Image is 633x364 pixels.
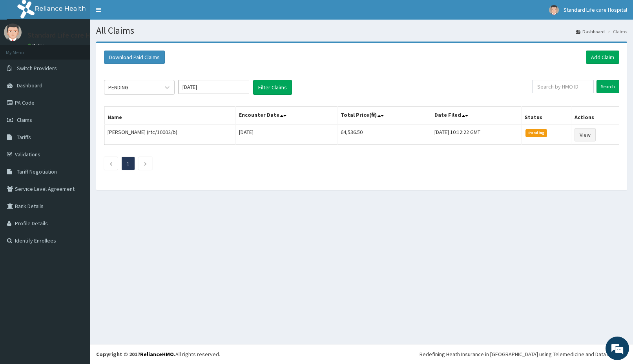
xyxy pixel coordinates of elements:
[431,125,522,145] td: [DATE] 10:12:22 GMT
[420,350,627,358] div: Redefining Heath Insurance in [GEOGRAPHIC_DATA] using Telemedicine and Data Science!
[90,344,633,364] footer: All rights reserved.
[597,80,619,93] input: Search
[104,107,236,125] th: Name
[104,51,165,64] button: Download Paid Claims
[575,128,596,141] a: View
[337,107,431,125] th: Total Price(₦)
[144,160,147,167] a: Next page
[564,6,627,13] span: Standard Life care Hospital
[17,134,31,141] span: Tariffs
[17,168,57,175] span: Tariff Negotiation
[109,160,113,167] a: Previous page
[96,351,175,358] strong: Copyright © 2017 .
[431,107,522,125] th: Date Filed
[27,43,46,48] a: Online
[96,25,627,36] h1: All Claims
[4,24,22,41] img: User Image
[337,125,431,145] td: 64,536.50
[606,28,627,35] li: Claims
[179,80,249,94] input: Select Month and Year
[532,80,594,93] input: Search by HMO ID
[127,160,130,167] a: Page 1 is your current page
[108,83,128,91] div: PENDING
[586,51,619,64] a: Add Claim
[549,5,559,15] img: User Image
[17,65,57,72] span: Switch Providers
[576,28,605,35] a: Dashboard
[236,107,337,125] th: Encounter Date
[140,351,174,358] a: RelianceHMO
[236,125,337,145] td: [DATE]
[17,82,42,89] span: Dashboard
[27,32,111,39] p: Standard Life care Hospital
[253,80,292,95] button: Filter Claims
[571,107,619,125] th: Actions
[104,125,236,145] td: [PERSON_NAME] (rtc/10002/b)
[522,107,571,125] th: Status
[525,129,547,136] span: Pending
[17,116,32,123] span: Claims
